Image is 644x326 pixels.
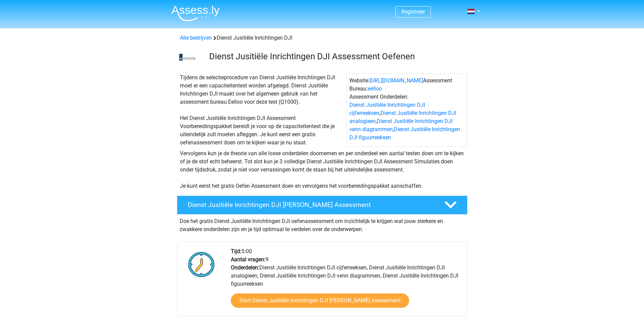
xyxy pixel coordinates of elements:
img: Klok [184,247,219,281]
b: Onderdelen: [231,264,259,271]
a: Dienst Jusitiële Inrichtingen DJI venn diagrammen [349,118,453,133]
a: eelloo [368,85,382,92]
a: Registreer [401,8,425,15]
b: Aantal vragen: [231,256,265,263]
h4: Dienst Jusitiële Inrichtingen DJI [PERSON_NAME] Assessment [188,201,434,209]
a: [URL][DOMAIN_NAME] [370,77,423,84]
div: Vervolgens kun je de theorie van alle losse onderdelen doornemen en per onderdeel een aantal test... [177,149,467,190]
div: Website: Assessment Bureau: Assessment Onderdelen: , , , [346,74,467,147]
img: Assessly [171,5,220,21]
a: Dienst Jusitiële Inrichtingen DJI analogieen [349,110,456,124]
a: Alle bedrijven [180,35,212,41]
div: 5:00 9 Dienst Jusitiële Inrichtingen DJI cijferreeksen, Dienst Jusitiële Inrichtingen DJI analogi... [226,247,467,316]
a: Start Dienst Jusitiële Inrichtingen DJI [PERSON_NAME] Assessment [231,293,409,308]
a: Dienst Jusitiële Inrichtingen DJI [PERSON_NAME] Assessment [174,196,470,215]
div: Doe het gratis Dienst Jusitiële Inrichtingen DJI oefenassessment om inzichtelijk te krijgen wat j... [177,215,467,233]
h3: Dienst Jusitiële Inrichtingen DJI Assessment Oefenen [209,51,462,62]
div: Tijdens de selectieprocedure van Dienst Jusitiële Inrichtingen DJI moet er een capaciteitentest w... [177,74,346,147]
div: Dienst Jusitiële Inrichtingen DJI [177,34,467,42]
a: Dienst Jusitiële Inrichtingen DJI figuurreeksen [349,126,460,141]
b: Tijd: [231,248,241,254]
a: Dienst Jusitiële Inrichtingen DJI cijferreeksen [349,102,425,116]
